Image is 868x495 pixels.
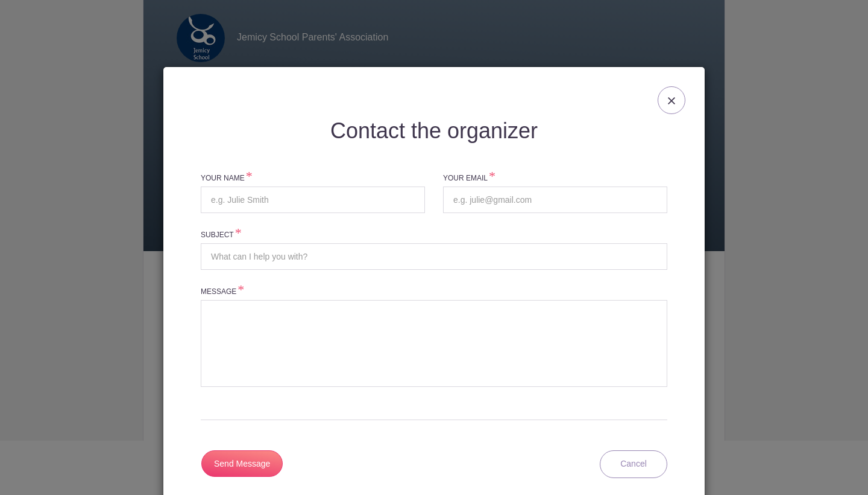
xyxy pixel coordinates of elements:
[201,450,283,477] input: Send Message
[201,287,244,297] label: Message
[201,173,253,184] label: Your Name
[443,173,495,184] label: Your Email
[201,243,667,270] input: What can I help you with?
[668,97,675,104] img: X small dark
[600,450,667,478] a: Cancel
[201,230,242,240] label: Subject
[443,187,667,213] input: e.g. julie@gmail.com
[201,120,667,142] p: Contact the organizer
[201,187,425,213] input: e.g. Julie Smith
